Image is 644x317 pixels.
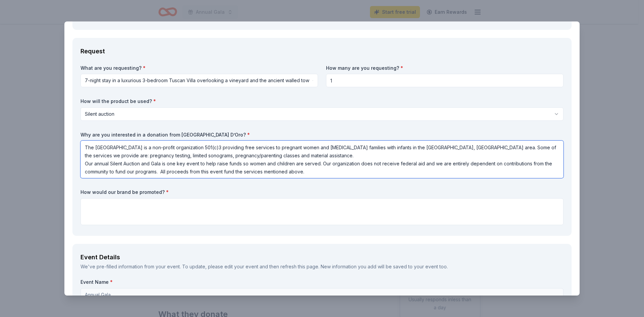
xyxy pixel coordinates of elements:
label: How would our brand be promoted? [80,189,563,196]
label: Event Name [80,279,563,285]
label: How many are you requesting? [326,65,563,71]
label: How will the product be used? [80,98,563,105]
label: What are you requesting? [80,65,318,71]
textarea: The [GEOGRAPHIC_DATA] is a non-profit organization 501(c)3 providing free services to pregnant wo... [80,141,563,178]
div: Request [80,46,563,57]
div: We've pre-filled information from your event. To update, please edit your event and then refresh ... [80,263,563,271]
div: Event Details [80,252,563,263]
label: Why are you interested in a donation from [GEOGRAPHIC_DATA] D’Oro? [80,131,563,138]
